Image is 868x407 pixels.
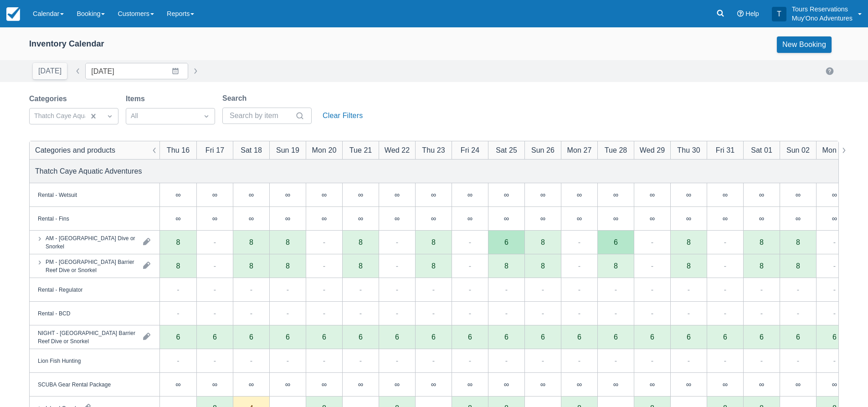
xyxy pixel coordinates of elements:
[724,284,726,295] div: -
[504,191,509,198] div: ∞
[577,381,582,388] div: ∞
[415,183,452,207] div: ∞
[126,93,149,104] label: Items
[396,284,398,295] div: -
[38,329,136,345] div: NIGHT - [GEOGRAPHIC_DATA] Barrier Reef Dive or Snorkel
[832,191,837,198] div: ∞
[452,207,488,231] div: ∞
[249,333,253,340] div: 6
[780,207,816,231] div: ∞
[175,215,180,222] div: ∞
[780,373,816,397] div: ∞
[323,284,325,295] div: -
[342,183,379,207] div: ∞
[358,191,363,198] div: ∞
[578,260,580,271] div: -
[467,381,473,388] div: ∞
[531,144,555,155] div: Sun 26
[605,144,627,155] div: Tue 28
[540,381,545,388] div: ∞
[385,144,410,155] div: Wed 22
[214,308,216,319] div: -
[724,260,726,271] div: -
[796,191,801,198] div: ∞
[561,373,597,397] div: ∞
[431,262,436,269] div: 8
[833,284,836,295] div: -
[578,308,580,319] div: -
[613,215,618,222] div: ∞
[358,381,363,388] div: ∞
[38,285,82,294] div: Rental - Regulator
[276,144,299,155] div: Sun 19
[323,260,325,271] div: -
[743,183,780,207] div: ∞
[38,191,77,199] div: Rental - Wetsuit
[777,36,832,53] a: New Booking
[431,191,436,198] div: ∞
[359,262,363,269] div: 8
[396,237,398,247] div: -
[360,308,362,319] div: -
[287,308,289,319] div: -
[688,355,690,366] div: -
[342,207,379,231] div: ∞
[759,215,764,222] div: ∞
[707,207,743,231] div: ∞
[312,144,337,155] div: Mon 20
[176,262,180,269] div: 8
[469,237,471,247] div: -
[542,284,544,295] div: -
[196,373,233,397] div: ∞
[524,207,561,231] div: ∞
[359,333,363,340] div: 6
[577,215,582,222] div: ∞
[287,284,289,295] div: -
[687,262,691,269] div: 8
[196,325,233,349] div: 6
[833,237,836,247] div: -
[196,183,233,207] div: ∞
[686,381,691,388] div: ∞
[6,7,20,21] img: checkfront-main-nav-mini-logo.png
[431,215,436,222] div: ∞
[780,183,816,207] div: ∞
[395,191,400,198] div: ∞
[524,373,561,397] div: ∞
[379,183,415,207] div: ∞
[431,238,436,246] div: 8
[214,355,216,366] div: -
[306,325,342,349] div: 6
[212,191,217,198] div: ∞
[322,215,327,222] div: ∞
[504,215,509,222] div: ∞
[322,333,326,340] div: 6
[743,325,780,349] div: 6
[342,373,379,397] div: ∞
[561,325,597,349] div: 6
[796,381,801,388] div: ∞
[687,333,691,340] div: 6
[504,238,508,246] div: 6
[816,183,853,207] div: ∞
[432,284,435,295] div: -
[359,238,363,246] div: 8
[467,215,473,222] div: ∞
[230,108,293,124] input: Search by item
[287,355,289,366] div: -
[488,325,524,349] div: 6
[469,260,471,271] div: -
[760,262,764,269] div: 8
[233,207,269,231] div: ∞
[167,144,190,155] div: Thu 16
[650,381,655,388] div: ∞
[542,355,544,366] div: -
[249,238,253,246] div: 8
[285,191,290,198] div: ∞
[505,284,508,295] div: -
[212,215,217,222] div: ∞
[432,355,435,366] div: -
[716,144,734,155] div: Fri 31
[615,355,617,366] div: -
[250,308,252,319] div: -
